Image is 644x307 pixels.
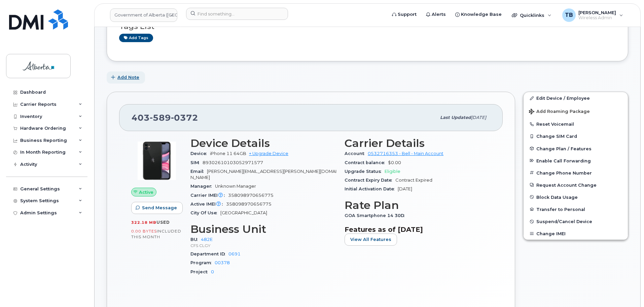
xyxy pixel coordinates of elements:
span: Support [398,11,417,18]
button: Suspend/Cancel Device [524,215,628,227]
h3: Tags List [119,22,616,31]
button: Change Plan / Features [524,143,628,155]
span: TB [565,11,573,19]
span: Carrier IMEI [190,193,228,198]
span: [DATE] [471,115,486,120]
a: Add tags [119,34,153,42]
span: Program [190,260,215,265]
span: [GEOGRAPHIC_DATA] [220,210,267,215]
span: [DATE] [398,186,412,191]
span: 0.00 Bytes [131,229,157,234]
a: Support [387,8,421,21]
span: SIM [190,160,203,165]
span: Suspend/Cancel Device [536,219,592,224]
span: Department ID [190,251,228,256]
span: Enable Call Forwarding [536,158,591,163]
span: Contract Expiry Date [345,178,395,183]
button: Transfer to Personal [524,203,628,215]
span: BU [190,237,201,242]
span: Manager [190,184,215,189]
span: Send Message [142,205,177,211]
span: Email [190,169,207,174]
h3: Rate Plan [345,199,491,211]
span: GOA Smartphone 14 30D [345,213,408,218]
button: Enable Call Forwarding [524,155,628,167]
span: Add Roaming Package [529,109,590,115]
button: Add Roaming Package [524,104,628,118]
span: $0.00 [388,160,401,165]
span: Contract Expired [395,178,432,183]
button: Block Data Usage [524,191,628,203]
a: Knowledge Base [451,8,506,21]
span: [PERSON_NAME] [578,10,616,15]
a: Government of Alberta (GOA) [110,8,177,22]
p: CFS CLGY [190,243,336,248]
button: Add Note [107,71,145,84]
span: Last updated [440,115,471,120]
span: City Of Use [190,210,220,215]
button: Request Account Change [524,179,628,191]
span: Add Note [117,74,139,81]
span: Active IMEI [190,202,226,207]
span: iPhone 11 64GB [210,151,246,156]
input: Find something... [186,8,288,20]
span: [PERSON_NAME][EMAIL_ADDRESS][PERSON_NAME][DOMAIN_NAME] [190,169,336,180]
span: Change Plan / Features [536,146,592,151]
span: Eligible [385,169,400,174]
span: 403 [132,113,198,123]
h3: Business Unit [190,223,336,235]
span: Knowledge Base [461,11,502,18]
button: Change IMEI [524,227,628,240]
button: Send Message [131,202,183,214]
button: View All Features [345,234,397,246]
span: 589 [150,113,171,123]
button: Change SIM Card [524,130,628,142]
a: 482E [201,237,213,242]
div: Quicklinks [507,8,556,22]
h3: Carrier Details [345,137,491,149]
span: Upgrade Status [345,169,385,174]
span: used [156,220,170,225]
div: Tami Betchuk [558,8,628,22]
span: Unknown Manager [215,184,256,189]
span: Device [190,151,210,156]
span: Project [190,269,211,274]
a: Alerts [421,8,451,21]
h3: Device Details [190,137,336,149]
span: Wireless Admin [578,15,616,21]
a: Edit Device / Employee [524,92,628,104]
a: 00378 [215,260,230,265]
span: 322.18 MB [131,220,156,225]
span: 358098970656775 [228,193,274,198]
span: View All Features [350,236,391,243]
span: Account [345,151,368,156]
a: 0 [211,269,214,274]
span: 0372 [171,113,198,123]
a: 0532716353 - Bell - Main Account [368,151,443,156]
a: + Upgrade Device [249,151,288,156]
button: Change Phone Number [524,167,628,179]
a: 0691 [228,251,241,256]
h3: Features as of [DATE] [345,225,491,234]
span: Quicklinks [520,12,544,18]
span: 358098970656775 [226,202,272,207]
img: iPhone_11.jpg [137,141,177,181]
span: Active [139,189,153,195]
button: Reset Voicemail [524,118,628,130]
span: Alerts [432,11,446,18]
span: 89302610103052971577 [203,160,263,165]
span: Contract balance [345,160,388,165]
span: Initial Activation Date [345,186,398,191]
